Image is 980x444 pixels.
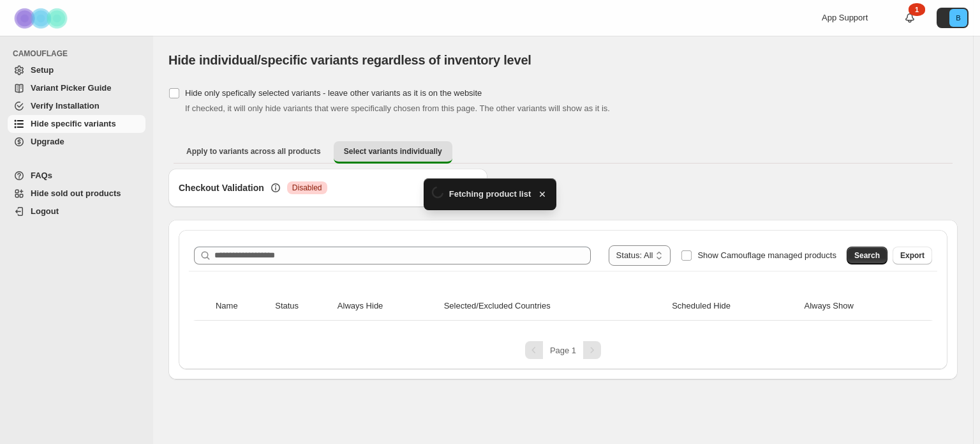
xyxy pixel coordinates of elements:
[909,3,925,16] div: 1
[31,65,54,75] span: Setup
[903,11,916,24] a: 1
[900,250,924,261] span: Export
[344,146,442,157] span: Select variants individually
[893,247,932,264] button: Export
[949,9,967,27] span: Avatar with initials B
[168,53,531,67] span: Hide individual/specific variants regardless of inventory level
[179,181,264,194] h3: Checkout Validation
[31,137,64,146] span: Upgrade
[8,115,145,133] a: Hide specific variants
[8,167,145,185] a: FAQs
[8,79,145,97] a: Variant Picker Guide
[668,292,800,321] th: Scheduled Hide
[176,141,331,162] button: Apply to variants across all products
[697,250,836,260] span: Show Camouflage managed products
[212,292,271,321] th: Name
[186,146,321,157] span: Apply to variants across all products
[8,97,145,115] a: Verify Installation
[168,169,958,379] div: Select variants individually
[449,188,531,201] span: Fetching product list
[189,341,937,359] nav: Pagination
[31,171,52,180] span: FAQs
[334,292,440,321] th: Always Hide
[31,206,59,216] span: Logout
[8,203,145,220] a: Logout
[185,103,610,113] span: If checked, it will only hide variants that were specifically chosen from this page. The other va...
[937,8,969,28] button: Avatar with initials B
[31,101,100,111] span: Verify Installation
[956,14,960,22] text: B
[185,88,482,98] span: Hide only spefically selected variants - leave other variants as it is on the website
[8,61,145,79] a: Setup
[854,250,880,261] span: Search
[292,183,322,193] span: Disabled
[31,119,116,128] span: Hide specific variants
[271,292,334,321] th: Status
[847,247,887,264] button: Search
[31,83,111,93] span: Variant Picker Guide
[10,1,74,36] img: Camouflage
[334,141,452,164] button: Select variants individually
[801,292,914,321] th: Always Show
[8,185,145,203] a: Hide sold out products
[8,133,145,151] a: Upgrade
[31,188,121,198] span: Hide sold out products
[440,292,668,321] th: Selected/Excluded Countries
[13,49,147,59] span: CAMOUFLAGE
[822,13,868,22] span: App Support
[550,346,576,355] span: Page 1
